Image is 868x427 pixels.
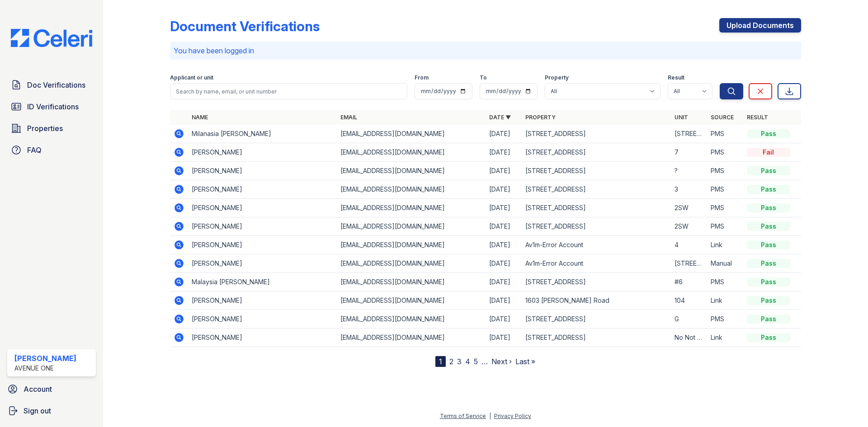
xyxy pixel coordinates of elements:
td: [DATE] [486,328,522,347]
div: Pass [747,203,790,212]
td: 3 [671,180,707,199]
img: CE_Logo_Blue-a8612792a0a2168367f1c8372b55b34899dd931a85d93a1a3d3e32e68fde9ad4.png [4,29,99,47]
label: To [480,74,487,81]
td: 104 [671,291,707,310]
div: 1 [435,356,446,367]
td: [DATE] [486,125,522,143]
td: ? [671,162,707,180]
td: [STREET_ADDRESS] [671,125,707,143]
div: Pass [747,222,790,231]
td: [PERSON_NAME] [188,199,337,217]
td: 2SW [671,217,707,236]
td: [STREET_ADDRESS] [522,143,670,162]
div: Pass [747,240,790,249]
a: Sign out [4,402,99,420]
a: Result [747,114,768,121]
td: [STREET_ADDRESS] [522,328,670,347]
a: 4 [465,357,470,366]
td: 2SW [671,199,707,217]
td: 7 [671,143,707,162]
label: Property [545,74,569,81]
td: [EMAIL_ADDRESS][DOMAIN_NAME] [337,180,486,199]
div: Pass [747,185,790,194]
div: Pass [747,296,790,305]
td: [EMAIL_ADDRESS][DOMAIN_NAME] [337,310,486,328]
td: [EMAIL_ADDRESS][DOMAIN_NAME] [337,125,486,143]
a: ID Verifications [7,98,96,116]
td: No Not Use 1R [671,328,707,347]
td: Link [707,291,743,310]
div: Pass [747,314,790,324]
td: [EMAIL_ADDRESS][DOMAIN_NAME] [337,162,486,180]
a: Privacy Policy [494,413,531,419]
div: Pass [747,259,790,268]
td: [DATE] [486,180,522,199]
td: [STREET_ADDRESS] [522,180,670,199]
td: [DATE] [486,273,522,291]
td: [PERSON_NAME] [188,254,337,273]
td: [EMAIL_ADDRESS][DOMAIN_NAME] [337,199,486,217]
div: Pass [747,333,790,342]
label: Applicant or unit [170,74,213,81]
td: [STREET_ADDRESS] [522,162,670,180]
div: Pass [747,277,790,286]
span: Account [24,384,52,394]
a: Name [192,114,208,121]
p: You have been logged in [174,45,797,56]
span: Properties [27,123,63,134]
td: PMS [707,143,743,162]
a: Unit [675,114,688,121]
a: Email [340,114,357,121]
span: … [481,356,488,367]
td: PMS [707,199,743,217]
td: #6 [671,273,707,291]
td: [STREET_ADDRESS] [522,273,670,291]
a: Date ▼ [489,114,511,121]
td: Link [707,236,743,254]
td: [EMAIL_ADDRESS][DOMAIN_NAME] [337,328,486,347]
input: Search by name, email, or unit number [170,83,407,99]
span: Doc Verifications [27,80,85,90]
td: [EMAIL_ADDRESS][DOMAIN_NAME] [337,254,486,273]
td: [PERSON_NAME] [188,328,337,347]
td: [EMAIL_ADDRESS][DOMAIN_NAME] [337,217,486,236]
td: Manual [707,254,743,273]
td: Av1m-Error Account [522,254,670,273]
a: Terms of Service [440,413,486,419]
td: [PERSON_NAME] [188,291,337,310]
span: ID Verifications [27,101,79,112]
label: Result [668,74,684,81]
a: Next › [491,357,512,366]
a: Last » [515,357,535,366]
td: [EMAIL_ADDRESS][DOMAIN_NAME] [337,236,486,254]
td: [DATE] [486,199,522,217]
td: [PERSON_NAME] [188,310,337,328]
td: [DATE] [486,254,522,273]
td: Milanasia [PERSON_NAME] [188,125,337,143]
td: [DATE] [486,310,522,328]
td: PMS [707,217,743,236]
td: [STREET_ADDRESS] [522,310,670,328]
span: Sign out [24,405,51,416]
a: 5 [474,357,478,366]
label: From [415,74,429,81]
a: Properties [7,119,96,137]
a: 2 [449,357,453,366]
div: [PERSON_NAME] [14,353,76,364]
td: [EMAIL_ADDRESS][DOMAIN_NAME] [337,273,486,291]
td: PMS [707,180,743,199]
a: 3 [457,357,462,366]
div: | [489,413,491,419]
td: [PERSON_NAME] [188,162,337,180]
td: PMS [707,162,743,180]
td: [EMAIL_ADDRESS][DOMAIN_NAME] [337,291,486,310]
td: Link [707,328,743,347]
td: [PERSON_NAME] [188,236,337,254]
td: [DATE] [486,291,522,310]
td: [STREET_ADDRESS] [522,217,670,236]
a: Upload Documents [719,18,801,33]
a: Doc Verifications [7,76,96,94]
td: 1603 [PERSON_NAME] Road [522,291,670,310]
a: Property [525,114,556,121]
